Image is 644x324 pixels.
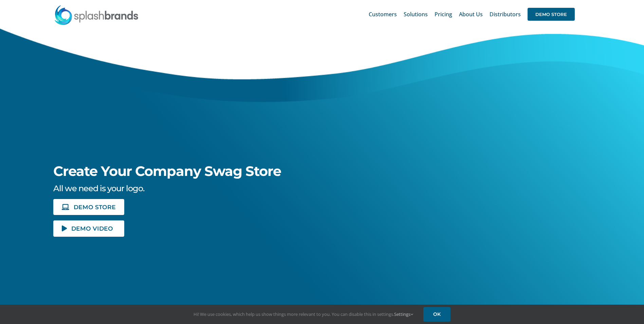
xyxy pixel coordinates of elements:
span: All we need is your logo. [53,183,144,193]
a: Customers [369,3,397,25]
span: Create Your Company Swag Store [53,163,281,179]
span: Hi! We use cookies, which help us show things more relevant to you. You can disable this in setti... [194,311,413,317]
a: DEMO STORE [528,3,575,25]
img: SplashBrands.com Logo [54,5,139,25]
span: DEMO STORE [74,204,116,210]
span: Pricing [435,12,452,17]
span: DEMO STORE [528,8,575,21]
span: Solutions [404,12,428,17]
a: Pricing [435,3,452,25]
a: Distributors [490,3,521,25]
a: OK [423,307,450,322]
nav: Main Menu [369,3,575,25]
a: Settings [394,311,413,317]
a: DEMO STORE [53,199,124,215]
span: Customers [369,12,397,17]
span: About Us [459,12,483,17]
span: Distributors [490,12,521,17]
span: DEMO VIDEO [71,226,113,231]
